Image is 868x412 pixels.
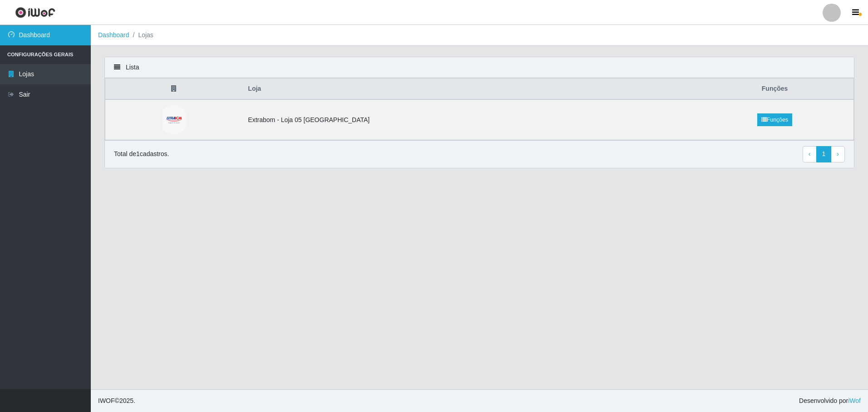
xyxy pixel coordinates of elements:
a: Previous [803,146,817,162]
th: Funções [696,78,853,100]
nav: pagination [803,146,845,162]
span: › [837,150,839,157]
span: IWOF [98,397,115,404]
span: ‹ [809,150,811,157]
a: Dashboard [98,31,129,39]
img: CoreUI Logo [15,7,55,18]
a: Next [831,146,845,162]
a: iWof [848,397,861,404]
span: Desenvolvido por [799,396,861,406]
td: Extrabom - Loja 05 [GEOGRAPHIC_DATA] [242,99,696,140]
span: © 2025 . [98,396,135,406]
nav: breadcrumb [91,25,868,46]
li: Lojas [129,30,153,40]
p: Total de 1 cadastros. [114,149,169,159]
img: Extrabom - Loja 05 Jardim Camburi [163,105,186,134]
a: 1 [816,146,832,162]
th: Loja [242,78,696,100]
div: Lista [105,57,854,78]
a: Funções [757,113,792,126]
